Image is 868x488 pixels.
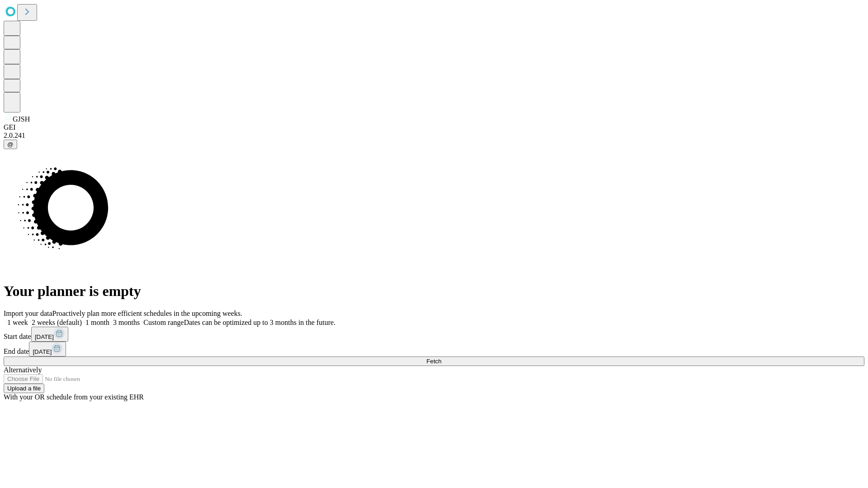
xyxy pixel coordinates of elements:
button: Upload a file [4,384,44,393]
button: @ [4,140,17,149]
button: [DATE] [29,342,66,357]
span: 1 week [7,319,28,326]
div: GEI [4,123,864,131]
div: 2.0.241 [4,131,864,140]
span: Proactively plan more efficient schedules in the upcoming weeks. [52,310,242,317]
span: Alternatively [4,366,42,374]
span: With your OR schedule from your existing EHR [4,393,144,401]
span: Dates can be optimized up to 3 months in the future. [184,319,335,326]
span: [DATE] [35,333,54,340]
h1: Your planner is empty [4,283,864,300]
span: 1 month [85,319,109,326]
div: End date [4,342,864,357]
span: Custom range [143,319,184,326]
span: Fetch [426,358,441,365]
span: [DATE] [33,348,52,355]
button: Fetch [4,357,864,366]
span: GJSH [13,115,30,123]
span: @ [7,141,14,148]
span: Import your data [4,310,52,317]
button: [DATE] [31,327,68,342]
div: Start date [4,327,864,342]
span: 2 weeks (default) [32,319,82,326]
span: 3 months [113,319,140,326]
